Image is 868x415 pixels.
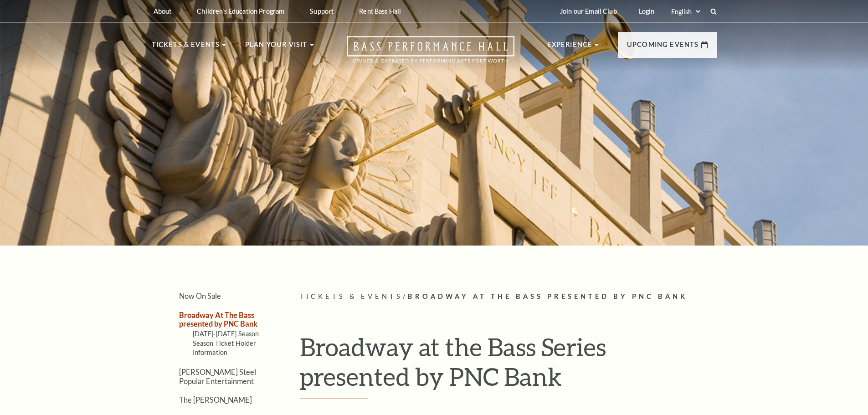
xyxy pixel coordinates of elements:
p: Upcoming Events [627,39,699,56]
select: Select: [669,7,702,16]
span: Broadway At The Bass presented by PNC Bank [408,292,688,300]
a: [PERSON_NAME] Steel Popular Entertainment [179,368,256,385]
a: Now On Sale [179,292,221,300]
a: [DATE]-[DATE] Season [193,330,259,338]
p: / [300,291,717,302]
p: Tickets & Events [152,39,220,56]
a: Season Ticket Holder Information [193,339,257,356]
p: Rent Bass Hall [359,7,401,15]
span: Tickets & Events [300,292,403,300]
p: Plan Your Visit [245,39,308,56]
p: Experience [547,39,593,56]
h1: Broadway at the Bass Series presented by PNC Bank [300,332,717,399]
p: About [154,7,172,15]
p: Support [310,7,334,15]
a: The [PERSON_NAME] [179,395,252,404]
p: Children's Education Program [197,7,284,15]
a: Broadway At The Bass presented by PNC Bank [179,311,257,328]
